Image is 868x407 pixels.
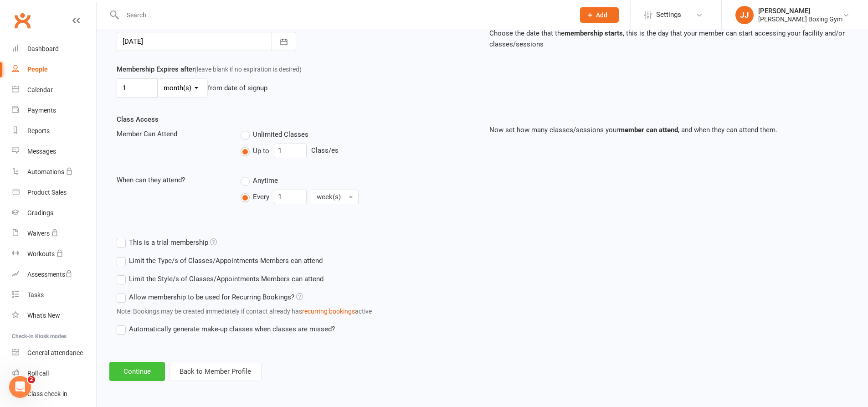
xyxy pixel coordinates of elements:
button: Back to Member Profile [169,362,262,381]
div: Waivers [27,230,50,237]
div: Member Can Attend [110,129,234,139]
div: What's New [27,312,60,319]
a: Workouts [12,244,96,264]
label: Membership Expires after [117,64,302,75]
div: JJ [735,6,754,24]
div: Product Sales [27,189,67,196]
p: Choose the date that the , this is the day that your member can start accessing your facility and... [489,28,848,50]
div: Payments [27,107,56,114]
span: Up to [253,145,269,155]
a: Automations [12,162,96,182]
a: People [12,59,96,80]
div: [PERSON_NAME] Boxing Gym [758,15,842,23]
a: Assessments [12,264,96,285]
iframe: Intercom live chat [9,376,31,398]
a: Class kiosk mode [12,384,96,404]
span: Every [253,191,269,201]
div: General attendance [27,349,83,356]
a: General attendance kiosk mode [12,343,96,363]
label: Class Access [117,114,159,125]
a: What's New [12,305,96,326]
a: Product Sales [12,182,96,203]
label: Limit the Style/s of Classes/Appointments Members can attend [117,273,324,284]
a: Waivers [12,223,96,244]
div: [PERSON_NAME] [758,7,842,15]
a: Calendar [12,80,96,100]
div: People [27,66,48,73]
div: Gradings [27,209,53,216]
div: Tasks [27,291,44,299]
p: Now set how many classes/sessions your , and when they can attend them. [489,124,848,135]
div: When can they attend? [110,175,234,185]
span: week(s) [317,193,341,201]
a: Roll call [12,363,96,384]
label: This is a trial membership [117,237,217,248]
a: Reports [12,121,96,141]
a: Clubworx [11,9,34,32]
span: Anytime [253,175,278,185]
span: Add [596,11,607,19]
div: from date of signup [208,82,267,93]
span: (leave blank if no expiration is desired) [195,66,302,73]
span: Unlimited Classes [253,129,308,139]
span: 2 [28,376,35,383]
label: Automatically generate make-up classes when classes are missed? [117,324,335,335]
button: Add [580,7,619,23]
input: Search... [120,9,568,21]
a: Dashboard [12,39,96,59]
strong: member can attend [619,126,678,134]
a: Tasks [12,285,96,305]
div: Class/es [241,144,475,158]
div: Roll call [27,370,49,377]
button: recurring bookings [302,306,355,316]
div: Class check-in [27,390,67,397]
div: Reports [27,127,50,134]
div: Calendar [27,86,53,93]
div: Dashboard [27,45,59,52]
a: Gradings [12,203,96,223]
span: Settings [656,5,681,25]
label: Limit the Type/s of Classes/Appointments Members can attend [117,255,323,266]
div: Messages [27,148,56,155]
button: Continue [109,362,165,381]
a: Payments [12,100,96,121]
a: Messages [12,141,96,162]
div: Note: Bookings may be created immediately if contact already has active [117,306,662,316]
label: Allow membership to be used for Recurring Bookings? [117,292,303,303]
div: Workouts [27,250,55,258]
div: Automations [27,168,64,175]
button: week(s) [311,190,359,204]
strong: membership starts [565,29,623,37]
div: Assessments [27,271,72,278]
